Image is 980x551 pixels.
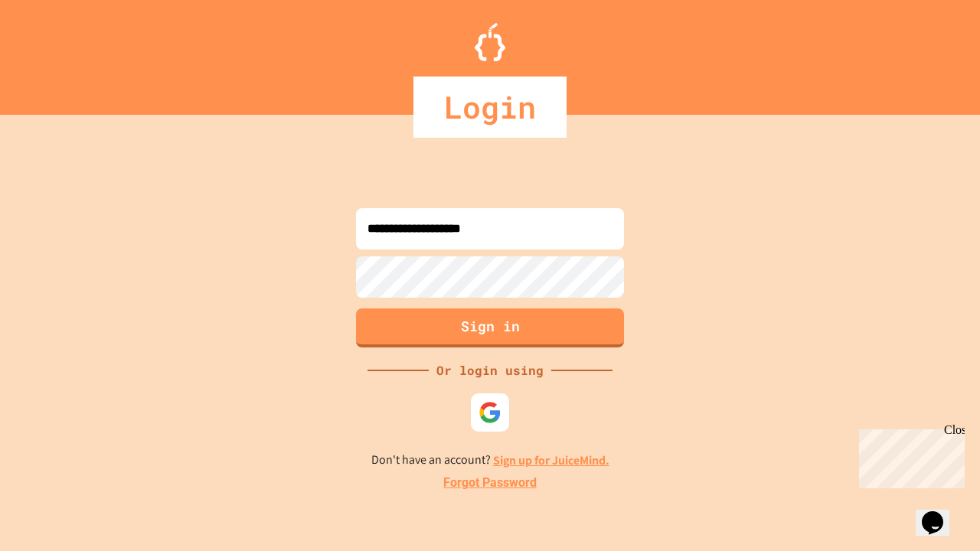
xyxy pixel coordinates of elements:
div: Chat with us now!Close [6,6,106,97]
a: Forgot Password [443,474,537,492]
div: Login [413,77,567,138]
iframe: chat widget [916,490,965,536]
a: Sign up for JuiceMind. [493,452,609,468]
img: google-icon.svg [479,401,501,424]
p: Don't have an account? [371,451,609,470]
img: Logo.svg [475,23,505,61]
button: Sign in [356,308,624,347]
div: Or login using [429,361,551,380]
iframe: chat widget [853,423,965,488]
